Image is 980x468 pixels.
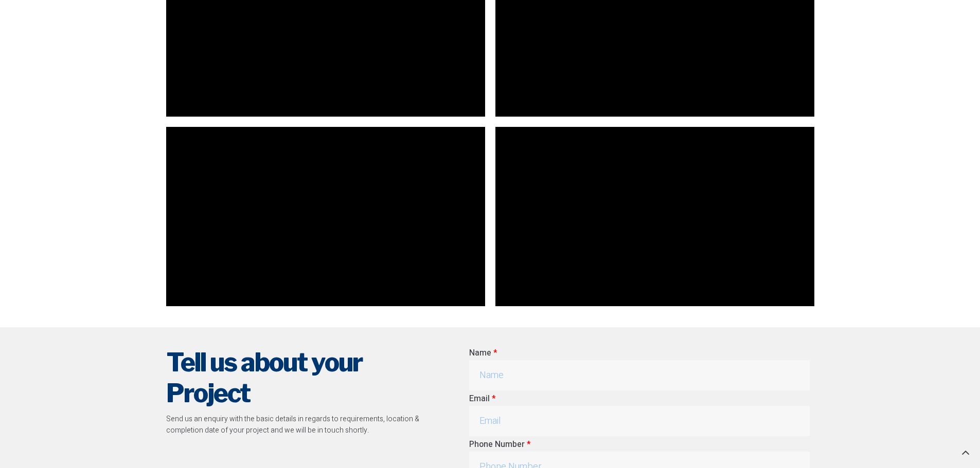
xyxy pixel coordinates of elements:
label: Phone Number [469,438,530,452]
label: Name [469,347,497,360]
label: Email [469,392,495,406]
p: Send us an enquiry with the basic details in regards to requirements, location & completion date ... [166,414,429,437]
h2: Tell us about your Project [166,347,429,408]
input: Name [469,360,810,390]
input: Email [469,406,810,436]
